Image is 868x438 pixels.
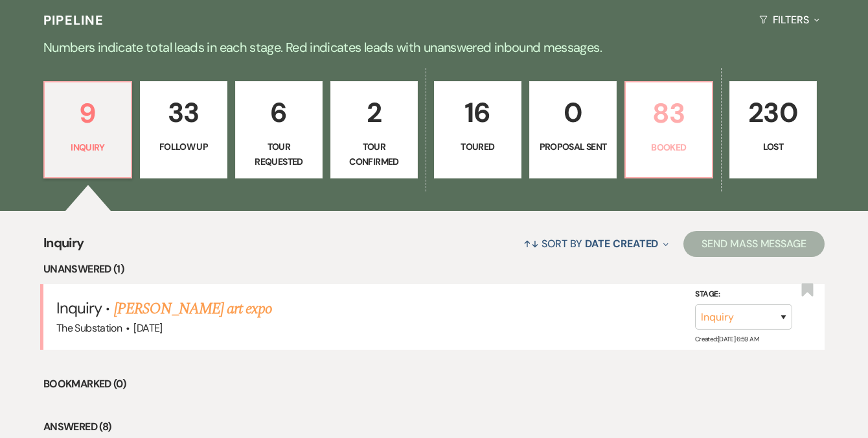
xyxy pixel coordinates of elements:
[624,81,713,178] a: 83Booked
[442,140,513,154] p: Toured
[538,140,608,154] p: Proposal Sent
[43,419,825,435] li: Answered (8)
[244,140,314,169] p: Tour Requested
[133,321,162,335] span: [DATE]
[43,376,825,393] li: Bookmarked (0)
[683,231,825,257] button: Send Mass Message
[754,3,825,37] button: Filters
[52,140,123,154] p: Inquiry
[442,91,513,134] p: 16
[52,91,123,135] p: 9
[43,81,132,178] a: 9Inquiry
[529,81,617,178] a: 0Proposal Sent
[523,237,539,250] span: ↑↓
[148,91,219,134] p: 33
[634,140,704,154] p: Booked
[140,81,227,178] a: 33Follow Up
[518,226,674,261] button: Sort By Date Created
[235,81,323,178] a: 6Tour Requested
[43,11,104,29] h3: Pipeline
[330,81,418,178] a: 2Tour Confirmed
[634,91,704,135] p: 83
[729,81,817,178] a: 230Lost
[695,287,792,302] label: Stage:
[114,297,273,321] a: [PERSON_NAME] art expo
[244,91,314,134] p: 6
[56,298,102,318] span: Inquiry
[148,140,219,154] p: Follow Up
[434,81,521,178] a: 16Toured
[43,233,84,261] span: Inquiry
[585,237,658,250] span: Date Created
[695,335,759,343] span: Created: [DATE] 6:59 AM
[43,261,825,278] li: Unanswered (1)
[56,321,122,335] span: The Substation
[738,91,808,134] p: 230
[339,91,409,134] p: 2
[738,140,808,154] p: Lost
[538,91,608,134] p: 0
[339,140,409,169] p: Tour Confirmed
